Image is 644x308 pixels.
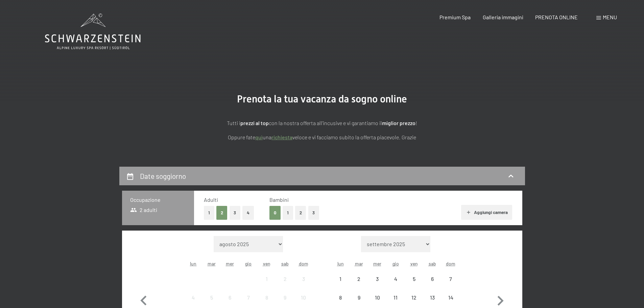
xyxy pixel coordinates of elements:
span: 2 adulti [130,206,158,214]
div: Wed Sep 10 2025 [368,288,386,307]
div: Sun Sep 07 2025 [442,270,460,288]
span: Menu [603,14,617,20]
a: PRENOTA ONLINE [535,14,578,20]
div: arrivo/check-in non effettuabile [331,288,350,307]
div: 7 [442,276,459,293]
div: arrivo/check-in non effettuabile [368,288,386,307]
abbr: domenica [299,261,308,266]
div: Thu Sep 04 2025 [386,270,405,288]
div: Thu Sep 11 2025 [386,288,405,307]
abbr: sabato [281,261,289,266]
div: arrivo/check-in non effettuabile [331,270,350,288]
div: Mon Sep 08 2025 [331,288,350,307]
div: arrivo/check-in non effettuabile [276,270,294,288]
abbr: giovedì [245,261,252,266]
div: Fri Sep 05 2025 [405,270,423,288]
div: 2 [351,276,367,293]
span: Adulti [204,196,218,203]
div: arrivo/check-in non effettuabile [350,270,368,288]
div: Mon Aug 04 2025 [184,288,202,307]
a: Galleria immagini [483,14,523,20]
div: Sat Sep 13 2025 [423,288,442,307]
div: arrivo/check-in non effettuabile [386,288,405,307]
div: 5 [405,276,422,293]
button: Aggiungi camera [461,205,512,220]
div: arrivo/check-in non effettuabile [221,288,239,307]
div: arrivo/check-in non effettuabile [442,288,460,307]
span: Prenota la tua vacanza da sogno online [237,93,407,105]
button: 4 [242,206,254,220]
div: 6 [424,276,441,293]
div: Wed Aug 06 2025 [221,288,239,307]
div: arrivo/check-in non effettuabile [202,288,221,307]
button: 2 [295,206,306,220]
div: Sat Aug 02 2025 [276,270,294,288]
div: arrivo/check-in non effettuabile [423,288,442,307]
div: arrivo/check-in non effettuabile [258,288,276,307]
div: arrivo/check-in non effettuabile [423,270,442,288]
abbr: mercoledì [373,261,381,266]
abbr: lunedì [190,261,196,266]
span: Bambini [269,196,289,203]
a: quì [255,134,263,140]
div: Tue Sep 02 2025 [350,270,368,288]
div: Thu Aug 07 2025 [239,288,258,307]
div: Fri Aug 01 2025 [258,270,276,288]
abbr: sabato [429,261,436,266]
div: arrivo/check-in non effettuabile [184,288,202,307]
abbr: domenica [446,261,455,266]
div: 4 [387,276,404,293]
div: 1 [332,276,349,293]
div: Sat Sep 06 2025 [423,270,442,288]
div: Fri Aug 08 2025 [258,288,276,307]
abbr: venerdì [410,261,418,266]
button: 3 [308,206,319,220]
a: richiesta [271,134,292,140]
div: arrivo/check-in non effettuabile [368,270,386,288]
abbr: giovedì [392,261,399,266]
h2: Date soggiorno [140,172,186,180]
div: 1 [258,276,275,293]
div: arrivo/check-in non effettuabile [276,288,294,307]
div: arrivo/check-in non effettuabile [294,288,312,307]
abbr: martedì [208,261,216,266]
p: Oppure fate una veloce e vi facciamo subito la offerta piacevole. Grazie [153,133,491,142]
div: Sun Sep 14 2025 [442,288,460,307]
button: 2 [216,206,228,220]
button: 0 [269,206,281,220]
strong: miglior prezzo [382,120,415,126]
div: Sat Aug 09 2025 [276,288,294,307]
button: 3 [230,206,241,220]
abbr: mercoledì [226,261,234,266]
strong: prezzi al top [240,120,269,126]
div: Wed Sep 03 2025 [368,270,386,288]
div: 2 [277,276,293,293]
abbr: lunedì [337,261,344,266]
div: Sun Aug 03 2025 [294,270,312,288]
div: Sun Aug 10 2025 [294,288,312,307]
div: arrivo/check-in non effettuabile [350,288,368,307]
div: Tue Sep 09 2025 [350,288,368,307]
div: 3 [369,276,386,293]
div: arrivo/check-in non effettuabile [258,270,276,288]
div: Mon Sep 01 2025 [331,270,350,288]
div: arrivo/check-in non effettuabile [405,288,423,307]
a: Premium Spa [439,14,471,20]
div: arrivo/check-in non effettuabile [405,270,423,288]
button: 1 [204,206,214,220]
abbr: venerdì [263,261,270,266]
div: arrivo/check-in non effettuabile [442,270,460,288]
h3: Occupazione [130,196,186,204]
div: Tue Aug 05 2025 [202,288,221,307]
div: arrivo/check-in non effettuabile [239,288,258,307]
p: Tutti i con la nostra offerta all'incusive e vi garantiamo il ! [153,119,491,127]
button: 1 [283,206,293,220]
div: arrivo/check-in non effettuabile [294,270,312,288]
abbr: martedì [355,261,363,266]
div: arrivo/check-in non effettuabile [386,270,405,288]
div: 3 [295,276,312,293]
div: Fri Sep 12 2025 [405,288,423,307]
